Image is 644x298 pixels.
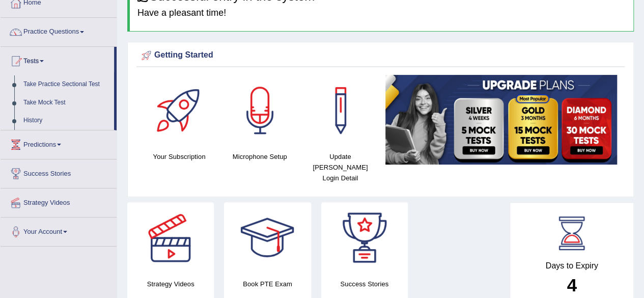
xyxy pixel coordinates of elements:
[1,218,117,243] a: Your Account
[305,151,375,183] h4: Update [PERSON_NAME] Login Detail
[19,75,114,94] a: Take Practice Sectional Test
[19,94,114,112] a: Take Mock Test
[137,8,626,18] h4: Have a pleasant time!
[224,279,311,289] h4: Book PTE Exam
[567,275,576,295] b: 4
[321,279,408,289] h4: Success Stories
[521,261,622,270] h4: Days to Expiry
[1,159,117,185] a: Success Stories
[139,48,622,63] div: Getting Started
[144,151,214,162] h4: Your Subscription
[19,112,114,130] a: History
[127,279,214,289] h4: Strategy Videos
[1,47,114,72] a: Tests
[1,130,117,156] a: Predictions
[225,151,295,162] h4: Microphone Setup
[1,188,117,214] a: Strategy Videos
[1,18,117,43] a: Practice Questions
[385,75,617,165] img: small5.jpg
